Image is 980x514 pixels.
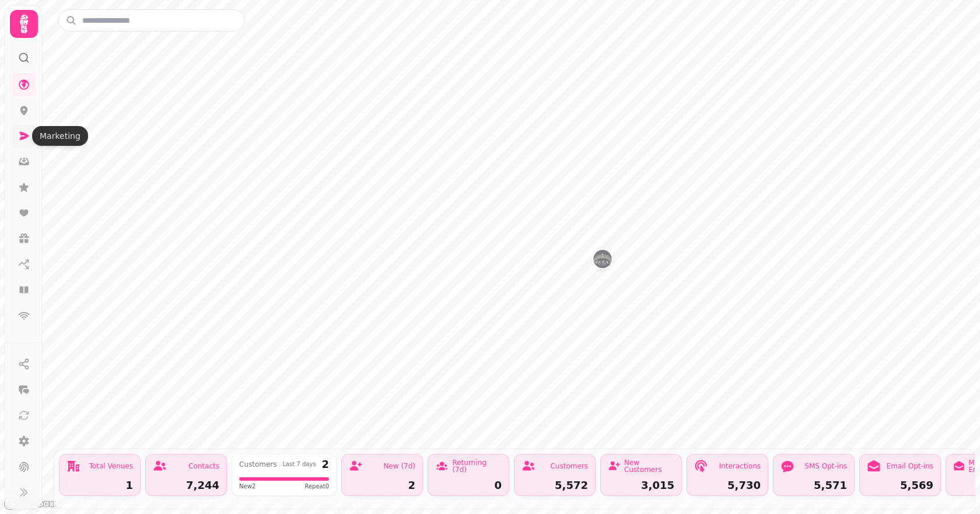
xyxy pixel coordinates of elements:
[66,480,133,491] div: 1
[321,459,329,470] div: 2
[153,480,219,491] div: 7,244
[239,482,256,491] span: New 2
[32,126,88,146] div: Marketing
[349,480,415,491] div: 2
[282,461,316,467] div: Last 7 days
[435,480,502,491] div: 0
[804,463,847,470] div: SMS Opt-ins
[3,497,55,510] a: Mapbox logo
[239,461,277,468] div: Customers
[452,459,502,473] div: Returning (7d)
[383,463,415,470] div: New (7d)
[89,463,133,470] div: Total Venues
[521,480,588,491] div: 5,572
[780,480,847,491] div: 5,571
[867,480,933,491] div: 5,569
[304,482,329,491] span: Repeat 0
[608,480,674,491] div: 3,015
[188,463,219,470] div: Contacts
[887,463,933,470] div: Email Opt-ins
[550,463,588,470] div: Customers
[624,459,674,473] div: New Customers
[694,480,761,491] div: 5,730
[593,250,612,272] div: Map marker
[593,250,612,268] button: New Place Hotel
[719,463,761,470] div: Interactions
